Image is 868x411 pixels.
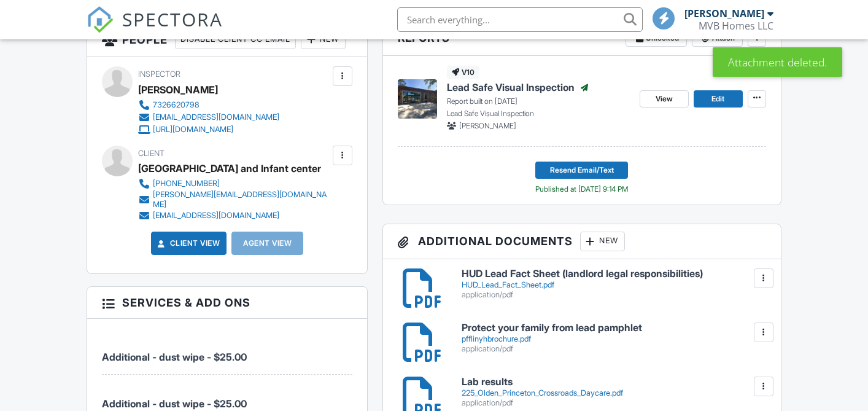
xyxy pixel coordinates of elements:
[102,351,247,363] span: Additional - dust wipe - $25.00
[138,190,329,209] a: [PERSON_NAME][EMAIL_ADDRESS][DOMAIN_NAME]
[138,69,180,79] span: Inspector
[462,334,766,344] div: pfflinyhbrochure.pdf
[153,190,329,209] div: [PERSON_NAME][EMAIL_ADDRESS][DOMAIN_NAME]
[462,377,766,388] h6: Lab results
[462,290,766,300] div: application/pdf
[462,280,766,290] div: HUD_Lead_Fact_Sheet.pdf
[155,237,220,249] a: Client View
[87,287,366,319] h3: Services & Add ons
[138,80,218,99] div: [PERSON_NAME]
[397,7,643,32] input: Search everything...
[462,268,766,300] a: HUD Lead Fact Sheet (landlord legal responsibilities) HUD_Lead_Fact_Sheet.pdf application/pdf
[462,388,766,398] div: 225_Olden_Princeton_Crossroads_Daycare.pdf
[138,209,329,222] a: [EMAIL_ADDRESS][DOMAIN_NAME]
[713,47,842,77] div: Attachment deleted.
[138,123,279,136] a: [URL][DOMAIN_NAME]
[102,397,247,410] span: Additional - dust wipe - $25.00
[699,20,773,32] div: MVB Homes LLC
[138,149,165,158] span: Client
[153,211,279,221] div: [EMAIL_ADDRESS][DOMAIN_NAME]
[138,99,279,111] a: 7326620798
[153,179,220,189] div: [PHONE_NUMBER]
[87,17,223,42] a: SPECTORA
[138,159,321,178] div: [GEOGRAPHIC_DATA] and Infant center
[122,6,223,32] span: SPECTORA
[684,7,764,20] div: [PERSON_NAME]
[175,29,296,49] div: Disable Client CC Email
[153,112,279,122] div: [EMAIL_ADDRESS][DOMAIN_NAME]
[462,323,766,354] a: Protect your family from lead pamphlet pfflinyhbrochure.pdf application/pdf
[462,323,766,334] h6: Protect your family from lead pamphlet
[153,125,233,135] div: [URL][DOMAIN_NAME]
[138,178,329,190] a: [PHONE_NUMBER]
[462,344,766,354] div: application/pdf
[580,232,625,251] div: New
[462,377,766,408] a: Lab results 225_Olden_Princeton_Crossroads_Daycare.pdf application/pdf
[87,22,366,57] h3: People
[462,268,766,280] h6: HUD Lead Fact Sheet (landlord legal responsibilities)
[383,224,781,259] h3: Additional Documents
[138,111,279,123] a: [EMAIL_ADDRESS][DOMAIN_NAME]
[301,29,346,49] div: New
[102,328,352,374] li: Service: Additional - dust wipe
[153,100,200,110] div: 7326620798
[87,6,114,33] img: The Best Home Inspection Software - Spectora
[462,398,766,408] div: application/pdf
